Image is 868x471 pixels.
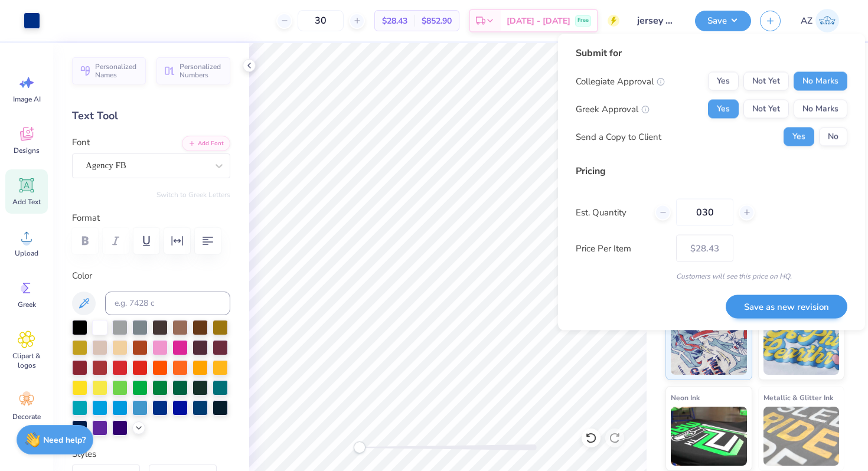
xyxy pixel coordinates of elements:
span: Clipart & logos [7,351,46,370]
button: Personalized Numbers [156,57,230,84]
input: – – [676,199,733,226]
span: $28.43 [382,15,407,27]
strong: Need help? [43,434,86,446]
img: Metallic & Glitter Ink [763,407,840,466]
span: Free [577,17,589,25]
div: Pricing [576,164,847,178]
button: Yes [708,100,739,119]
span: Upload [15,248,38,258]
span: Neon Ink [671,391,700,404]
label: Font [72,136,90,149]
button: Yes [708,72,739,91]
span: Decorate [12,412,41,421]
button: Save [695,11,751,31]
img: Anna Ziegler [815,9,839,32]
a: AZ [795,9,844,32]
label: Color [72,269,230,283]
button: Switch to Greek Letters [156,190,230,199]
span: Image AI [13,94,41,104]
span: AZ [801,14,812,28]
button: Add Font [182,136,230,151]
input: Untitled Design [628,9,686,32]
span: Personalized Numbers [180,63,223,79]
button: Yes [784,127,814,146]
div: Customers will see this price on HQ. [576,271,847,282]
span: Personalized Names [95,63,139,79]
button: Not Yet [743,100,789,119]
button: No [819,127,847,146]
img: Puff Ink [763,316,840,375]
span: Metallic & Glitter Ink [763,391,833,404]
button: Not Yet [743,72,789,91]
button: Save as new revision [726,295,847,319]
img: Standard [671,316,747,375]
button: No Marks [794,100,847,119]
div: Collegiate Approval [576,74,665,88]
label: Est. Quantity [576,205,646,219]
label: Price Per Item [576,241,667,255]
input: e.g. 7428 c [105,292,230,315]
input: – – [298,10,344,31]
div: Submit for [576,46,847,60]
button: No Marks [794,72,847,91]
span: Add Text [12,197,41,207]
span: Greek [18,300,36,309]
span: Designs [14,146,40,155]
div: Send a Copy to Client [576,130,661,143]
span: $852.90 [422,15,452,27]
button: Personalized Names [72,57,146,84]
div: Greek Approval [576,102,650,116]
img: Neon Ink [671,407,747,466]
div: Accessibility label [354,441,366,453]
label: Format [72,211,230,225]
span: [DATE] - [DATE] [507,15,570,27]
div: Text Tool [72,108,230,124]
